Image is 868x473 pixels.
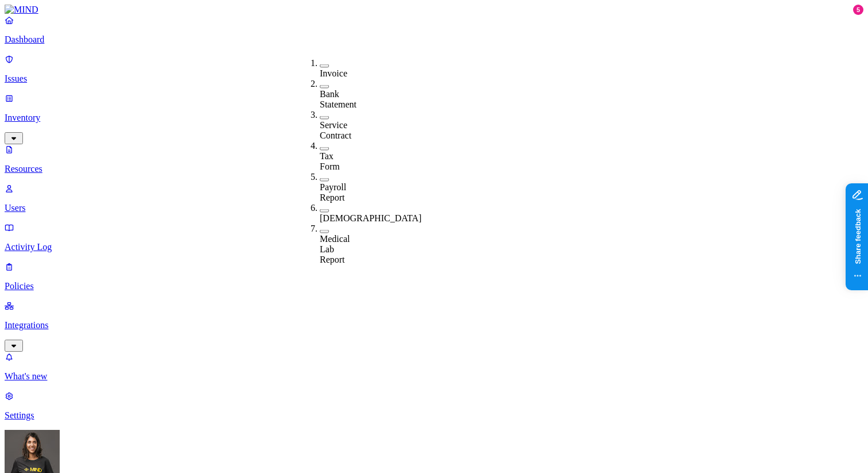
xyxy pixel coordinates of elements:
a: Issues [5,54,863,84]
p: Users [5,203,863,213]
a: Policies [5,262,863,291]
a: Resources [5,144,863,174]
a: Activity Log [5,222,863,252]
p: Inventory [5,113,863,123]
p: Dashboard [5,34,863,45]
a: Settings [5,391,863,421]
p: Activity Log [5,242,863,252]
a: Inventory [5,93,863,143]
div: 5 [853,5,863,15]
p: What's new [5,371,863,382]
a: Dashboard [5,15,863,45]
p: Resources [5,164,863,174]
p: Policies [5,281,863,291]
a: MIND [5,5,863,15]
a: Users [5,183,863,213]
p: Integrations [5,320,863,330]
a: Integrations [5,301,863,350]
a: What's new [5,352,863,382]
img: MIND [5,5,38,15]
p: Issues [5,74,863,84]
p: Settings [5,410,863,421]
